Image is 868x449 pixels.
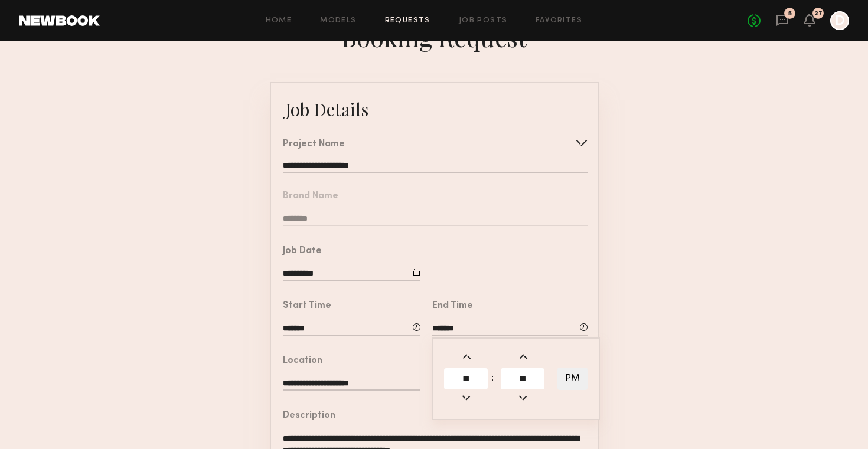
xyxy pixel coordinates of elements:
a: Favorites [536,17,582,25]
div: Project Name [283,140,345,149]
button: PM [557,368,588,390]
a: Job Posts [459,17,508,25]
a: Models [320,17,356,25]
div: Description [283,411,335,421]
div: Start Time [283,301,331,311]
a: Home [266,17,292,25]
div: 27 [814,11,823,17]
div: 5 [788,11,792,17]
div: Job Date [283,247,322,256]
a: 5 [776,14,789,28]
div: Job Details [285,97,368,121]
div: Location [283,356,322,366]
a: D [830,11,849,30]
a: Requests [385,17,430,25]
div: End Time [432,301,473,311]
td: : [491,367,499,391]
